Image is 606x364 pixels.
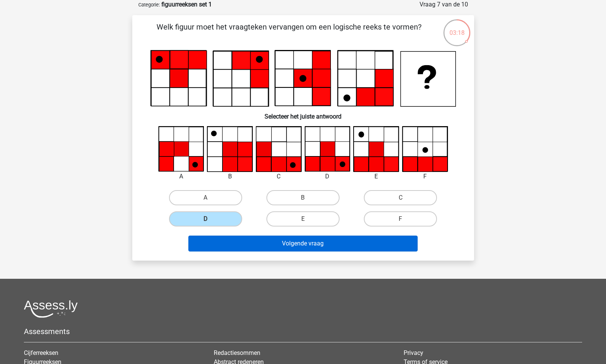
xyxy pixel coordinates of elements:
[153,172,210,181] div: A
[364,211,437,227] label: F
[188,236,418,252] button: Volgende vraag
[161,1,212,8] strong: figuurreeksen set 1
[364,190,437,205] label: C
[348,172,405,181] div: E
[24,349,58,356] a: Cijferreeksen
[250,172,307,181] div: C
[24,327,582,336] h5: Assessments
[144,21,434,44] p: Welk figuur moet het vraagteken vervangen om een logische reeks te vormen?
[169,211,242,227] label: D
[24,300,78,318] img: Assessly logo
[404,349,423,356] a: Privacy
[266,211,340,227] label: E
[169,190,242,205] label: A
[443,19,471,37] div: 03:18
[144,107,462,120] h6: Selecteer het juiste antwoord
[214,349,260,356] a: Redactiesommen
[299,172,356,181] div: D
[396,172,454,181] div: F
[266,190,340,205] label: B
[201,172,258,181] div: B
[138,2,160,8] small: Categorie:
